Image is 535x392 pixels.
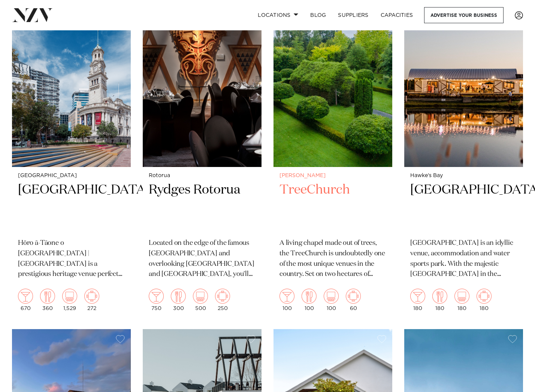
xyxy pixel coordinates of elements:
a: Locations [252,7,304,23]
img: meeting.png [84,289,99,304]
div: 300 [171,289,186,311]
small: [PERSON_NAME] [279,173,386,179]
h2: [GEOGRAPHIC_DATA] [410,182,517,232]
p: A living chapel made out of trees, the TreeChurch is undoubtedly one of the most unique venues in... [279,238,386,280]
div: 500 [193,289,208,311]
small: Hawke's Bay [410,173,517,179]
a: [PERSON_NAME] TreeChurch A living chapel made out of trees, the TreeChurch is undoubtedly one of ... [273,8,392,317]
div: 180 [454,289,469,311]
img: dining.png [171,289,186,304]
img: dining.png [432,289,447,304]
img: meeting.png [346,289,361,304]
div: 1,529 [62,289,77,311]
div: 670 [18,289,33,311]
img: cocktail.png [149,289,164,304]
img: meeting.png [215,289,230,304]
img: meeting.png [477,289,492,304]
a: Hawke's Bay [GEOGRAPHIC_DATA] [GEOGRAPHIC_DATA] is an idyllic venue, accommodation and water spor... [404,8,523,317]
h2: [GEOGRAPHIC_DATA] [18,182,125,232]
div: 750 [149,289,164,311]
a: [GEOGRAPHIC_DATA] [GEOGRAPHIC_DATA] Hōro ā-Tāone o [GEOGRAPHIC_DATA] | [GEOGRAPHIC_DATA] is a pre... [12,8,131,317]
img: cocktail.png [18,289,33,304]
a: BLOG [304,7,332,23]
div: 100 [324,289,339,311]
img: theatre.png [454,289,469,304]
p: Hōro ā-Tāone o [GEOGRAPHIC_DATA] | [GEOGRAPHIC_DATA] is a prestigious heritage venue perfect for ... [18,238,125,280]
img: cocktail.png [410,289,425,304]
img: cocktail.png [279,289,294,304]
img: theatre.png [324,289,339,304]
p: Located on the edge of the famous [GEOGRAPHIC_DATA] and overlooking [GEOGRAPHIC_DATA] and [GEOGRA... [149,238,256,280]
div: 180 [410,289,425,311]
h2: TreeChurch [279,182,386,232]
img: theatre.png [193,289,208,304]
p: [GEOGRAPHIC_DATA] is an idyllic venue, accommodation and water sports park. With the majestic [GE... [410,238,517,280]
div: 360 [40,289,55,311]
div: 180 [477,289,492,311]
a: Rotorua Rydges Rotorua Located on the edge of the famous [GEOGRAPHIC_DATA] and overlooking [GEOGR... [143,8,262,317]
small: Rotorua [149,173,256,179]
img: dining.png [40,289,55,304]
img: theatre.png [62,289,77,304]
img: dining.png [302,289,317,304]
div: 100 [279,289,294,311]
div: 100 [302,289,317,311]
div: 272 [84,289,99,311]
a: SUPPLIERS [332,7,374,23]
h2: Rydges Rotorua [149,182,256,232]
a: Capacities [375,7,419,23]
img: nzv-logo.png [12,8,53,22]
small: [GEOGRAPHIC_DATA] [18,173,125,179]
div: 180 [432,289,447,311]
div: 60 [346,289,361,311]
div: 250 [215,289,230,311]
a: Advertise your business [424,7,504,23]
